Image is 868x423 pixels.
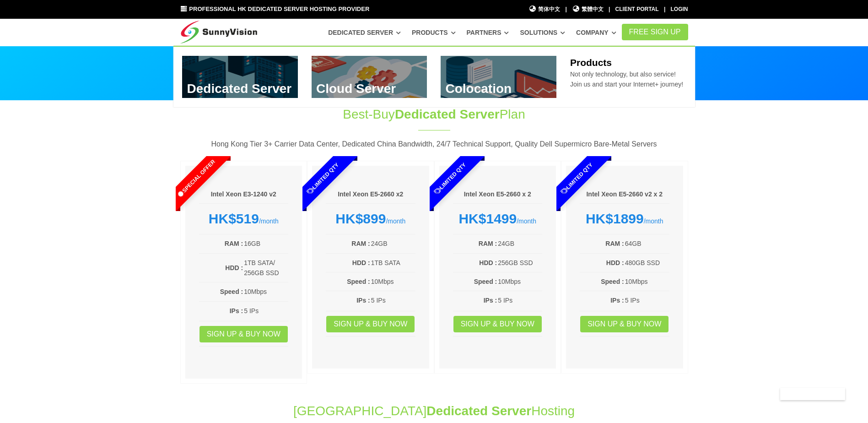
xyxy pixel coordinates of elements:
[326,190,415,199] h6: Intel Xeon E5-2660 x2
[180,138,688,150] p: Hong Kong Tier 3+ Carrier Data Center, Dedicated China Bandwidth, 24/7 Technical Support, Quality...
[497,238,542,249] td: 24GB
[347,278,370,285] b: Speed :
[625,257,669,268] td: 480GB SSD
[479,259,497,266] b: HDD :
[601,278,624,285] b: Speed :
[580,316,669,332] a: Sign up & Buy Now
[328,24,401,41] a: Dedicated Server
[539,140,615,217] span: Limited Qty
[371,295,415,306] td: 5 IPs
[326,211,415,227] div: /month
[664,5,665,14] li: |
[610,297,624,304] b: IPs :
[243,286,288,297] td: 10Mbps
[230,307,243,315] b: IPs :
[426,404,531,418] span: Dedicated Server
[225,240,243,247] b: RAM :
[609,5,610,14] li: |
[458,211,517,226] strong: HK$1499
[453,190,543,199] h6: Intel Xeon E5-2660 x 2
[615,6,659,12] a: Client Portal
[199,190,289,199] h6: Intel Xeon E3-1240 v2
[497,276,542,287] td: 10Mbps
[671,6,688,12] a: Login
[157,140,234,217] span: Special Offer
[209,211,259,226] strong: HK$519
[586,211,644,226] strong: HK$1899
[453,316,542,332] a: Sign up & Buy Now
[335,211,386,226] strong: HK$899
[371,276,415,287] td: 10Mbps
[580,190,669,199] h6: Intel Xeon E5-2660 v2 x 2
[453,211,543,227] div: /month
[356,297,370,304] b: IPs :
[351,240,370,247] b: RAM :
[243,238,288,249] td: 16GB
[605,240,624,247] b: RAM :
[497,257,542,268] td: 256GB SSD
[474,278,497,285] b: Speed :
[625,238,669,249] td: 64GB
[479,240,497,247] b: RAM :
[243,305,288,316] td: 5 IPs
[352,259,370,266] b: HDD :
[580,211,669,227] div: /month
[285,140,361,217] span: Limited Qty
[371,238,415,249] td: 24GB
[520,24,565,41] a: Solutions
[199,211,289,227] div: /month
[395,107,500,121] span: Dedicated Server
[497,295,542,306] td: 5 IPs
[189,5,369,12] span: Professional HK Dedicated Server Hosting Provider
[220,288,243,295] b: Speed :
[570,70,683,88] span: Not only technology, but also service! Join us and start your Internet+ journey!
[412,24,456,41] a: Products
[199,326,288,342] a: Sign up & Buy Now
[529,5,561,14] a: 简体中文
[625,295,669,306] td: 5 IPs
[180,402,688,420] h1: [GEOGRAPHIC_DATA] Hosting
[173,46,695,107] div: Dedicated Server
[282,105,587,123] h1: Best-Buy Plan
[622,24,688,40] a: FREE Sign Up
[326,316,415,332] a: Sign up & Buy Now
[243,257,288,279] td: 1TB SATA/ 256GB SSD
[565,5,566,14] li: |
[625,276,669,287] td: 10Mbps
[225,264,243,271] b: HDD :
[576,24,616,41] a: Company
[572,5,604,14] a: 繁體中文
[371,257,415,268] td: 1TB SATA
[467,24,509,41] a: Partners
[570,57,612,68] b: Products
[606,259,624,266] b: HDD :
[411,140,488,217] span: Limited Qty
[484,297,497,304] b: IPs :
